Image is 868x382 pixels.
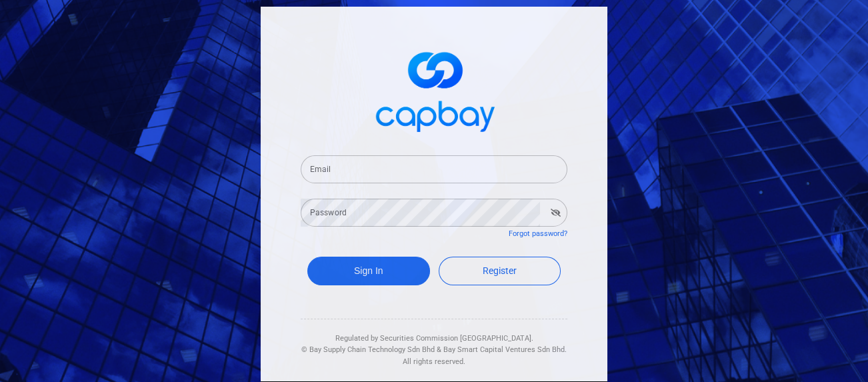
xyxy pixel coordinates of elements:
div: Regulated by Securities Commission [GEOGRAPHIC_DATA]. & All rights reserved. [301,319,567,368]
span: © Bay Supply Chain Technology Sdn Bhd [301,345,435,354]
span: Register [483,265,517,276]
a: Register [439,257,561,285]
span: Bay Smart Capital Ventures Sdn Bhd. [443,345,567,354]
a: Forgot password? [509,229,567,238]
img: logo [367,40,501,139]
button: Sign In [307,257,430,285]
